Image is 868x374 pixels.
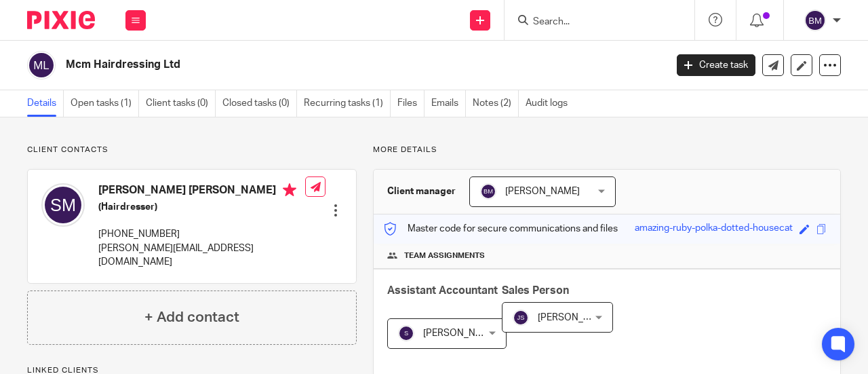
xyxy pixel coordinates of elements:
img: svg%3E [513,310,529,326]
a: Recurring tasks (1) [304,90,391,117]
img: svg%3E [804,10,826,31]
p: Client contacts [27,145,357,155]
input: Search [532,16,654,29]
img: Pixie [27,11,95,29]
h4: + Add contact [144,307,239,328]
span: Sales Person [502,285,569,296]
a: Create task [677,54,755,76]
i: Primary [283,183,296,197]
p: More details [373,145,841,155]
span: [PERSON_NAME] B [423,329,506,338]
p: Master code for secure communications and files [384,222,618,236]
a: Emails [431,90,466,117]
span: [PERSON_NAME] [505,187,580,196]
h4: [PERSON_NAME] [PERSON_NAME] [98,183,305,200]
a: Notes (2) [473,90,519,117]
a: Details [27,90,64,117]
a: Audit logs [526,90,574,117]
h2: Mcm Hairdressing Ltd [66,58,538,72]
p: [PERSON_NAME][EMAIL_ADDRESS][DOMAIN_NAME] [98,242,305,269]
img: svg%3E [27,51,56,79]
div: amazing-ruby-polka-dotted-housecat [635,221,793,237]
span: Team assignments [404,250,485,261]
img: svg%3E [41,183,85,227]
p: [PHONE_NUMBER] [98,227,305,241]
img: svg%3E [480,183,496,200]
h5: (Hairdresser) [98,200,305,214]
img: svg%3E [398,325,414,341]
a: Closed tasks (0) [222,90,297,117]
span: Assistant Accountant [387,285,498,296]
a: Open tasks (1) [71,90,139,117]
span: [PERSON_NAME] [538,313,612,322]
h3: Client manager [387,185,456,198]
a: Files [397,90,425,117]
a: Client tasks (0) [146,90,216,117]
